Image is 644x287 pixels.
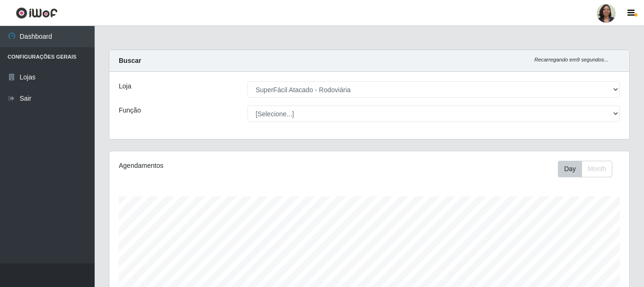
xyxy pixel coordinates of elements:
strong: Buscar [119,57,141,64]
img: CoreUI Logo [16,7,58,19]
div: Agendamentos [119,161,319,171]
button: Month [582,161,612,177]
label: Função [119,105,141,115]
i: Recarregando em 9 segundos... [534,57,609,62]
button: Day [558,161,582,177]
label: Loja [119,81,131,91]
div: Toolbar with button groups [558,161,620,177]
div: First group [558,161,612,177]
